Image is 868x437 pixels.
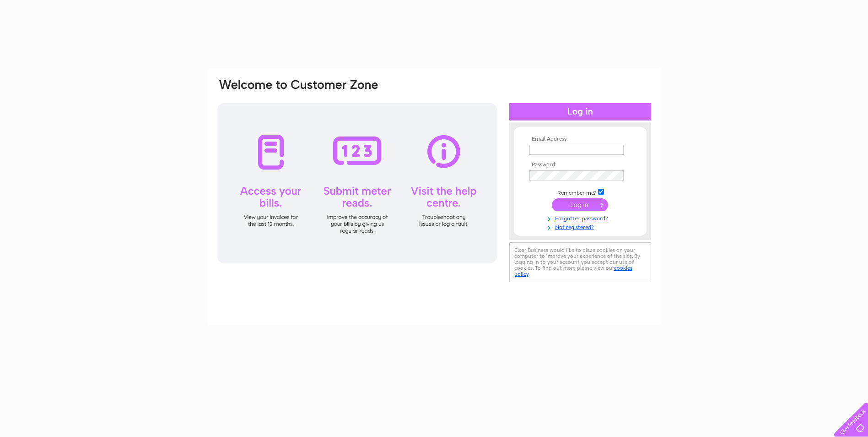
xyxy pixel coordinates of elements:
[527,187,633,197] td: Remember me?
[527,162,633,168] th: Password:
[529,213,633,222] a: Forgotten password?
[552,198,608,211] input: Submit
[613,146,620,153] img: npw-badge-icon-locked.svg
[514,265,632,277] a: cookies policy
[509,242,651,282] div: Clear Business would like to place cookies on your computer to improve your experience of the sit...
[613,172,620,179] img: npw-badge-icon-locked.svg
[527,136,633,142] th: Email Address:
[529,222,633,231] a: Not registered?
